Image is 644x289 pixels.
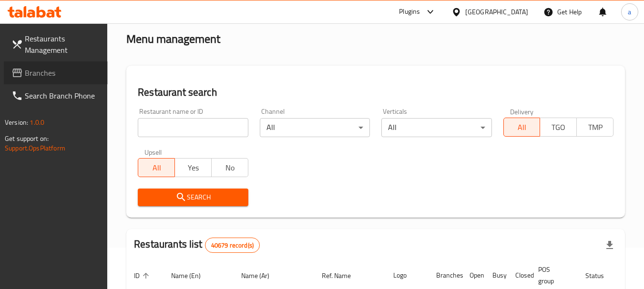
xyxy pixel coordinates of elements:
span: Status [585,270,616,281]
span: Version: [5,116,28,129]
input: Search for restaurant name or ID.. [138,118,248,137]
button: Search [138,189,248,206]
button: No [211,158,248,177]
button: TMP [576,118,613,137]
div: [GEOGRAPHIC_DATA] [465,7,528,17]
span: Branches [25,67,100,79]
span: Restaurants Management [25,33,100,56]
div: Plugins [399,6,420,18]
span: TMP [581,120,610,134]
label: Delivery [510,108,534,115]
div: Total records count [205,238,260,253]
span: a [628,7,631,17]
div: All [381,118,491,137]
span: 1.0.0 [30,116,44,129]
span: Name (Ar) [241,270,282,281]
span: Ref. Name [322,270,363,281]
span: All [142,161,171,175]
h2: Menu management [126,31,220,47]
span: Search [145,191,240,203]
div: All [260,118,370,137]
span: 40679 record(s) [205,241,259,250]
button: All [503,118,541,137]
span: Yes [179,161,208,175]
span: POS group [538,264,566,287]
button: Yes [174,158,212,177]
a: Search Branch Phone [4,84,108,107]
span: Name (En) [171,270,213,281]
span: No [215,161,245,175]
div: Export file [598,234,621,257]
label: Upsell [144,149,162,155]
a: Restaurants Management [4,27,108,61]
span: TGO [544,120,573,134]
button: All [138,158,175,177]
span: Search Branch Phone [25,90,100,101]
span: ID [134,270,152,281]
h2: Restaurant search [138,85,613,100]
a: Branches [4,61,108,84]
a: Support.OpsPlatform [5,142,65,154]
h2: Restaurants list [134,237,260,253]
span: Get support on: [5,132,49,145]
button: TGO [540,118,577,137]
span: All [508,120,537,134]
